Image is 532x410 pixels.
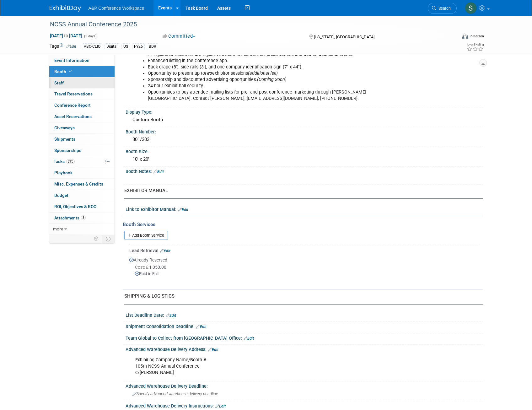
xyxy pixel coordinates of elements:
[66,44,76,49] a: Edit
[54,215,86,220] span: Attachments
[153,170,164,174] a: Edit
[465,2,477,14] img: Samantha Klein
[54,91,93,96] span: Travel Reservations
[160,249,170,253] a: Edit
[50,5,81,12] img: ExhibitDay
[49,66,115,77] a: Booth
[49,190,115,201] a: Budget
[148,83,410,89] li: 24-hour exhibit hall security.
[436,6,451,11] span: Search
[54,114,92,119] span: Asset Reservations
[54,103,91,108] span: Conference Report
[89,6,144,11] span: A&P Conference Workspace
[148,58,410,64] li: Enhanced listing in the Conference app.
[420,33,484,42] div: Event Format
[126,147,483,155] div: Booth Size:
[130,154,478,164] div: 10' x 20'
[148,52,354,57] i: All registered exhibitors are eligible to attend the conference presentations and add-on addition...
[49,224,115,235] a: more
[124,187,478,194] div: EXHIBITOR MANUAL
[49,201,115,212] a: ROI, Objectives & ROO
[314,35,374,39] span: [US_STATE], [GEOGRAPHIC_DATA]
[129,247,478,254] div: Lead Retrieval
[91,235,102,243] td: Personalize Event Tab Strip
[126,127,483,135] div: Booth Number:
[196,325,207,329] a: Edit
[53,226,63,231] span: more
[148,77,410,83] li: Sponsorship and discounted advertising opportunities.
[49,122,115,133] a: Giveaways
[102,235,115,243] td: Toggle Event Tabs
[147,43,158,50] div: BDR
[83,34,97,38] span: (3 days)
[49,100,115,111] a: Conference Report
[49,134,115,145] a: Shipments
[126,167,483,175] div: Booth Notes:
[54,170,73,175] span: Playbook
[54,204,96,209] span: ROI, Objectives & ROO
[132,391,218,396] span: Specify advanced warehouse delivery deadline
[126,322,483,330] div: Shipment Consolidation Deadline:
[130,115,478,125] div: Custom Booth
[126,333,483,342] div: Team Global to Collect from [GEOGRAPHIC_DATA] Office:
[124,293,478,299] div: SHIPPING & LOGISTICS
[462,34,468,39] img: Format-Inperson.png
[48,19,447,30] div: NCSS Annual Conference 2025
[135,265,169,270] span: 1,050.00
[131,354,414,379] div: Exhibiting Company Name/Booth # 105th NCSS Annual Conference c/[PERSON_NAME]
[129,254,478,282] div: Already Reserved
[50,43,76,50] td: Tags
[124,231,168,240] a: Add Booth Service
[49,111,115,122] a: Asset Reservations
[244,336,254,341] a: Edit
[63,33,69,38] span: to
[166,313,176,318] a: Edit
[49,167,115,178] a: Playbook
[49,145,115,156] a: Sponsorships
[126,310,483,319] div: List Deadline Date:
[126,107,483,115] div: Display Type:
[66,159,75,164] span: 29%
[215,404,226,408] a: Edit
[428,3,457,14] a: Search
[49,213,115,224] a: Attachments3
[81,215,86,220] span: 3
[178,208,188,212] a: Edit
[126,345,483,353] div: Advanced Warehouse Delivery Address:
[49,89,115,100] a: Travel Reservations
[126,401,483,409] div: Advanced Warehouse Delivery Instructions:
[135,265,149,270] span: Cost: £
[54,193,68,198] span: Budget
[54,159,75,164] span: Tasks
[105,43,119,50] div: Digital
[135,271,478,277] div: Paid in Full
[54,181,103,186] span: Misc. Expenses & Credits
[54,58,89,63] span: Event Information
[467,43,484,46] div: Event Rating
[257,77,287,82] i: (Coming Soon)
[49,179,115,190] a: Misc. Expenses & Credits
[82,43,102,50] div: ABC-CLIO
[132,43,145,50] div: FY26
[69,70,72,73] i: Booth reservation complete
[49,156,115,167] a: Tasks29%
[160,33,198,40] button: Committed
[148,70,410,77] li: Opportunity to present up to exhibitor sessions
[54,137,75,142] span: Shipments
[148,89,410,102] li: Opportunities to buy attendee mailing lists for pre- and post-conference marketing through [PERSO...
[54,125,75,130] span: Giveaways
[54,148,81,153] span: Sponsorships
[123,221,483,228] div: Booth Services
[469,34,484,39] div: In-Person
[208,348,218,352] a: Edit
[54,80,64,85] span: Staff
[49,55,115,66] a: Event Information
[205,71,212,76] b: two
[121,43,130,50] div: US
[130,135,478,144] div: 301/303
[50,33,83,39] span: [DATE] [DATE]
[126,381,483,389] div: Advanced Warehouse Delivery Deadline:
[49,78,115,89] a: Staff
[148,64,410,70] li: Back drape (8'), side rails (3'), and one company identification sign (7" x 44").
[248,71,278,76] i: (additional fee)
